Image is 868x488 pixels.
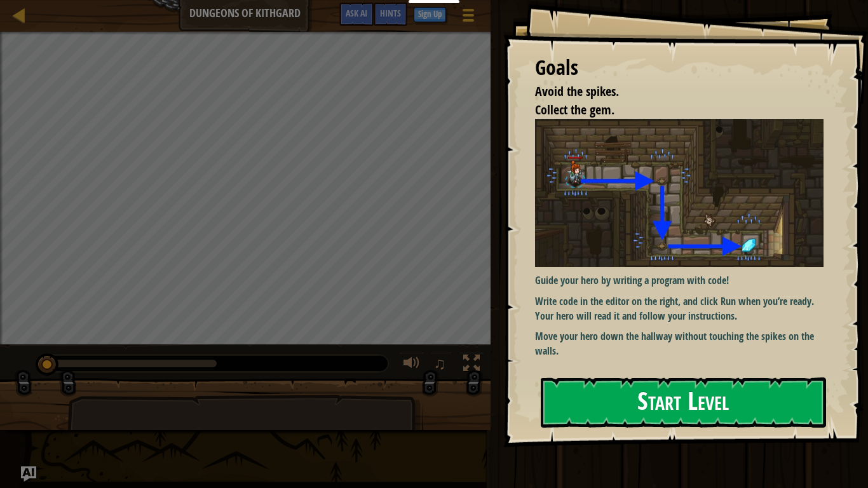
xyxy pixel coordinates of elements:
[339,3,374,26] button: Ask AI
[535,119,824,267] img: Dungeons of kithgard
[380,7,401,19] span: Hints
[541,377,826,428] button: Start Level
[535,101,614,118] span: Collect the gem.
[535,53,824,83] div: Goals
[459,352,484,378] button: Toggle fullscreen
[535,83,619,100] span: Avoid the spikes.
[433,354,446,373] span: ♫
[21,466,36,482] button: Ask AI
[519,101,820,119] li: Collect the gem.
[399,352,424,378] button: Adjust volume
[535,273,824,288] p: Guide your hero by writing a program with code!
[535,294,824,323] p: Write code in the editor on the right, and click Run when you’re ready. Your hero will read it an...
[452,3,484,32] button: Show game menu
[535,329,824,358] p: Move your hero down the hallway without touching the spikes on the walls.
[414,7,446,22] button: Sign Up
[346,7,367,19] span: Ask AI
[519,83,820,101] li: Avoid the spikes.
[431,352,452,378] button: ♫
